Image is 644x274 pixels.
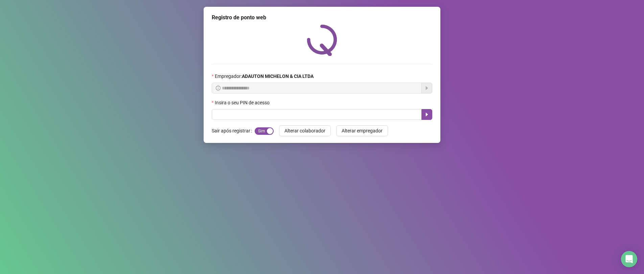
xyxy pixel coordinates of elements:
[212,14,432,22] div: Registro de ponto web
[212,99,274,106] label: Insira o seu PIN de acesso
[279,125,331,136] button: Alterar colaborador
[284,127,325,134] span: Alterar colaborador
[342,127,383,134] span: Alterar empregador
[336,125,388,136] button: Alterar empregador
[212,125,255,136] label: Sair após registrar
[307,24,337,56] img: QRPoint
[424,112,430,117] span: caret-right
[215,72,314,80] span: Empregador :
[216,86,221,90] span: info-circle
[621,251,637,267] div: Open Intercom Messenger
[242,73,314,79] strong: ADAUTON MICHELON & CIA LTDA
